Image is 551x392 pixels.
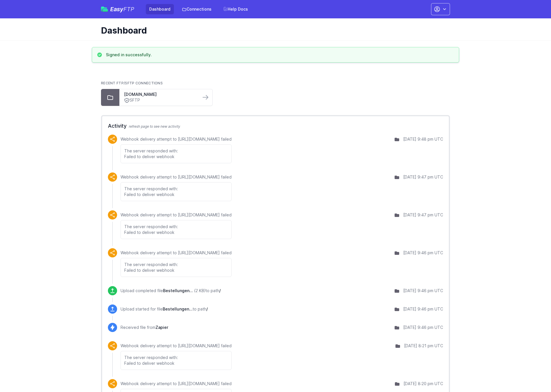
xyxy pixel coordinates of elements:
p: The server responded with: Failed to deliver webhook [124,355,228,366]
a: SFTP [124,97,196,103]
a: Connections [179,4,215,14]
h2: Recent FTP/SFTP Connections [101,81,450,86]
div: [DATE] 9:46 pm UTC [403,250,443,256]
div: [DATE] 8:21 pm UTC [404,343,443,349]
div: [DATE] 9:48 pm UTC [403,136,443,142]
p: Webhook delivery attempt to [URL][DOMAIN_NAME] failed [121,250,232,256]
span: Bestellungen.csv [163,306,193,311]
a: Dashboard [146,4,174,14]
span: Easy [110,6,134,12]
span: Bestellungen.csv [163,288,193,293]
p: Webhook delivery attempt to [URL][DOMAIN_NAME] failed [121,381,232,387]
i: (2 KB) [194,288,205,293]
p: Upload started for file to path [121,306,208,312]
span: FTP [123,6,134,13]
p: The server responded with: Failed to deliver webhook [124,262,228,273]
p: The server responded with: Failed to deliver webhook [124,186,228,197]
p: Webhook delivery attempt to [URL][DOMAIN_NAME] failed [121,212,232,218]
span: / [206,306,208,311]
a: Help Docs [220,4,251,14]
p: Webhook delivery attempt to [URL][DOMAIN_NAME] failed [121,343,232,349]
div: [DATE] 9:47 pm UTC [403,174,443,180]
span: / [219,288,221,293]
a: [DOMAIN_NAME] [124,92,196,97]
div: [DATE] 9:46 pm UTC [403,288,443,294]
h1: Dashboard [101,25,445,36]
h2: Activity [108,122,443,130]
p: Received file from [121,325,168,330]
p: The server responded with: Failed to deliver webhook [124,148,228,160]
span: Zapier [156,325,168,330]
img: easyftp_logo.png [101,7,108,12]
p: Upload completed file to path [121,288,221,294]
p: The server responded with: Failed to deliver webhook [124,224,228,235]
p: Webhook delivery attempt to [URL][DOMAIN_NAME] failed [121,174,232,180]
a: EasyFTP [101,6,134,12]
div: [DATE] 9:46 pm UTC [403,306,443,312]
span: refresh page to see new activity [129,124,180,129]
div: [DATE] 9:47 pm UTC [403,212,443,218]
div: [DATE] 9:46 pm UTC [403,325,443,330]
h3: Signed in successfully. [106,52,152,58]
div: [DATE] 8:20 pm UTC [403,381,443,387]
p: Webhook delivery attempt to [URL][DOMAIN_NAME] failed [121,136,232,142]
